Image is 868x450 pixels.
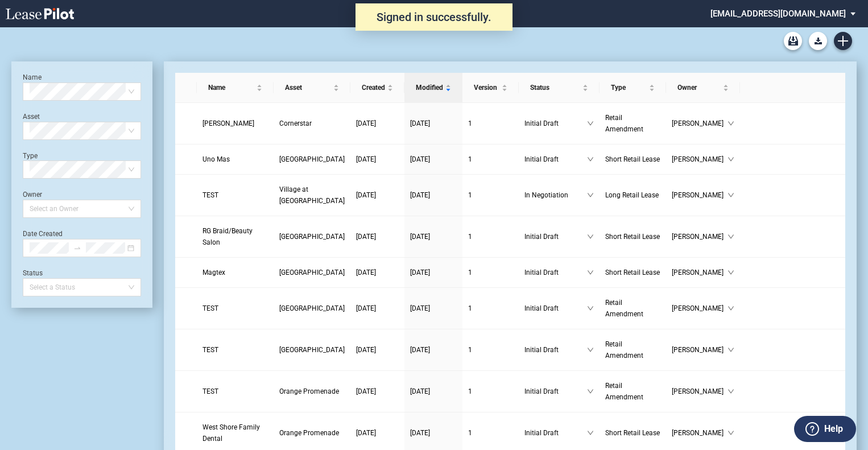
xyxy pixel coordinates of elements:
[279,154,345,165] a: [GEOGRAPHIC_DATA]
[611,82,647,93] span: Type
[279,119,312,127] span: Cornerstar
[410,191,430,199] span: [DATE]
[202,422,268,444] a: West Shore Family Dental
[202,189,268,201] a: TEST
[202,386,268,397] a: TEST
[356,191,376,199] span: [DATE]
[462,73,519,103] th: Version
[468,387,472,395] span: 1
[202,304,218,312] span: TEST
[279,184,345,207] a: Village at [GEOGRAPHIC_DATA]
[202,225,268,248] a: RG Braid/Beauty Salon
[605,380,660,403] a: Retail Amendment
[605,338,660,361] a: Retail Amendment
[279,231,345,242] a: [GEOGRAPHIC_DATA]
[524,154,587,165] span: Initial Draft
[279,267,345,278] a: [GEOGRAPHIC_DATA]
[605,429,660,437] span: Short Retail Lease
[677,82,721,93] span: Owner
[468,119,472,127] span: 1
[605,382,643,401] span: Retail Amendment
[728,388,734,395] span: down
[530,82,580,93] span: Status
[356,233,376,241] span: [DATE]
[202,227,253,246] span: RG Braid/Beauty Salon
[356,3,512,31] div: Signed in successfully.
[356,267,399,278] a: [DATE]
[197,73,274,103] th: Name
[356,427,399,439] a: [DATE]
[356,429,376,437] span: [DATE]
[279,155,345,163] span: Silas Creek Crossing
[202,303,268,314] a: TEST
[794,416,856,442] button: Help
[410,155,430,163] span: [DATE]
[468,189,513,201] a: 1
[356,155,376,163] span: [DATE]
[672,344,728,356] span: [PERSON_NAME]
[410,427,457,439] a: [DATE]
[356,386,399,397] a: [DATE]
[600,73,666,103] th: Type
[605,191,659,199] span: Long Retail Lease
[605,112,660,135] a: Retail Amendment
[410,344,457,356] a: [DATE]
[279,427,345,439] a: Orange Promenade
[587,233,594,240] span: down
[605,267,660,278] a: Short Retail Lease
[356,269,376,276] span: [DATE]
[524,189,587,201] span: In Negotiation
[279,269,345,276] span: Wood Ridge Plaza
[73,244,81,252] span: swap-right
[468,427,513,439] a: 1
[468,155,472,163] span: 1
[23,269,43,277] label: Status
[728,156,734,163] span: down
[805,32,830,50] md-menu: Download Blank Form List
[404,73,462,103] th: Modified
[279,303,345,314] a: [GEOGRAPHIC_DATA]
[410,233,430,241] span: [DATE]
[468,386,513,397] a: 1
[809,32,827,50] button: Download Blank Form
[23,73,42,81] label: Name
[524,118,587,129] span: Initial Draft
[202,344,268,356] a: TEST
[468,304,472,312] span: 1
[23,230,63,238] label: Date Created
[605,154,660,165] a: Short Retail Lease
[202,119,254,127] span: Ashley Boutique
[23,191,42,199] label: Owner
[410,231,457,242] a: [DATE]
[605,269,660,276] span: Short Retail Lease
[410,386,457,397] a: [DATE]
[279,386,345,397] a: Orange Promenade
[202,387,218,395] span: TEST
[824,422,843,436] label: Help
[672,231,728,242] span: [PERSON_NAME]
[202,346,218,354] span: TEST
[356,231,399,242] a: [DATE]
[356,189,399,201] a: [DATE]
[285,82,331,93] span: Asset
[605,427,660,439] a: Short Retail Lease
[279,387,339,395] span: Orange Promenade
[519,73,600,103] th: Status
[410,269,430,276] span: [DATE]
[587,192,594,199] span: down
[605,297,660,320] a: Retail Amendment
[672,154,728,165] span: [PERSON_NAME]
[356,387,376,395] span: [DATE]
[202,155,230,163] span: Uno Mas
[672,427,728,439] span: [PERSON_NAME]
[672,303,728,314] span: [PERSON_NAME]
[728,269,734,276] span: down
[208,82,254,93] span: Name
[356,344,399,356] a: [DATE]
[468,346,472,354] span: 1
[23,113,40,121] label: Asset
[666,73,740,103] th: Owner
[356,303,399,314] a: [DATE]
[728,430,734,436] span: down
[672,386,728,397] span: [PERSON_NAME]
